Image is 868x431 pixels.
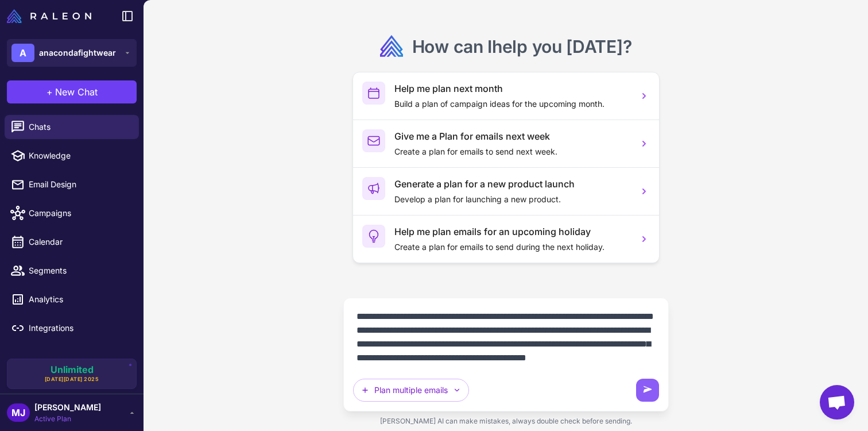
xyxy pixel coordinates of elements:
span: New Chat [55,85,98,99]
span: Integrations [29,322,130,334]
h3: Give me a Plan for emails next week [394,129,629,143]
span: Unlimited [51,365,94,374]
a: Analytics [5,287,139,311]
p: Create a plan for emails to send during the next holiday. [394,241,629,253]
span: + [46,85,53,99]
h3: Generate a plan for a new product launch [394,177,629,191]
div: [PERSON_NAME] AI can make mistakes, always double check before sending. [343,411,669,431]
a: Segments [5,259,139,283]
span: Campaigns [29,207,130,220]
h3: Help me plan next month [394,82,629,95]
button: +New Chat [7,80,137,103]
h3: Help me plan emails for an upcoming holiday [394,225,629,238]
a: Integrations [5,316,139,340]
p: Develop a plan for launching a new product. [394,193,629,206]
a: Knowledge [5,144,139,168]
a: Chats [5,115,139,139]
h2: How can I ? [412,35,632,58]
a: Email Design [5,172,139,197]
a: Calendar [5,230,139,254]
span: [DATE][DATE] 2025 [45,375,99,383]
button: Plan multiple emails [353,379,469,402]
span: Knowledge [29,149,130,162]
img: Raleon Logo [7,9,91,23]
p: Create a plan for emails to send next week. [394,145,629,158]
span: Active Plan [34,414,101,424]
button: Aanacondafightwear [7,39,137,67]
span: Email Design [29,178,130,191]
div: A [11,44,34,62]
span: [PERSON_NAME] [34,401,101,414]
a: Campaigns [5,201,139,225]
a: Raleon Logo [7,9,96,23]
span: anacondafightwear [39,47,116,59]
div: Open chat [820,385,854,420]
span: Segments [29,264,130,277]
span: Calendar [29,236,130,248]
span: Analytics [29,293,130,306]
p: Build a plan of campaign ideas for the upcoming month. [394,98,629,110]
div: MJ [7,403,30,422]
span: help you [DATE] [492,36,623,57]
span: Chats [29,121,130,133]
